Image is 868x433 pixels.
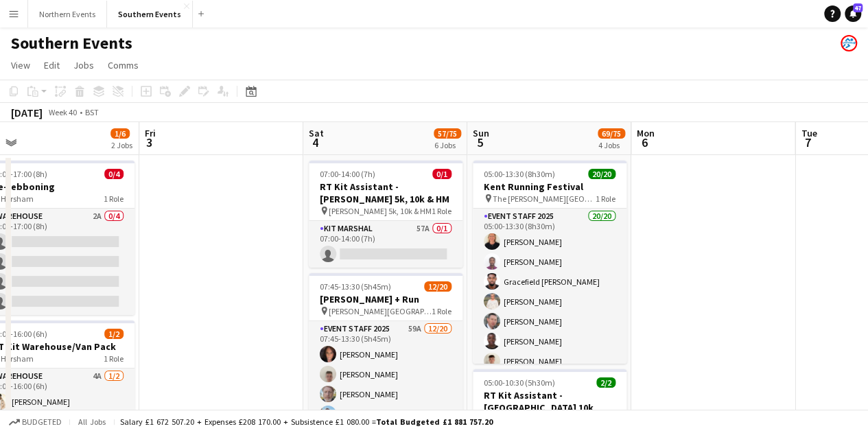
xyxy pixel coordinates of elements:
[484,377,555,388] span: 05:00-10:30 (5h30m)
[432,169,451,179] span: 0/1
[434,140,460,150] div: 6 Jobs
[309,127,324,139] span: Sat
[493,194,596,204] span: The [PERSON_NAME][GEOGRAPHIC_DATA]
[320,169,375,179] span: 07:00-14:00 (7h)
[424,281,451,292] span: 12/20
[104,329,124,339] span: 1/2
[307,134,324,150] span: 4
[329,206,432,216] span: [PERSON_NAME] 5k, 10k & HM
[432,206,451,216] span: 1 Role
[85,107,99,117] div: BST
[104,353,124,364] span: 1 Role
[102,56,144,74] a: Comms
[28,1,107,27] button: Northern Events
[473,161,626,364] app-job-card: 05:00-13:30 (8h30m)20/20Kent Running Festival The [PERSON_NAME][GEOGRAPHIC_DATA]1 RoleEvent Staff...
[309,180,462,205] h3: RT Kit Assistant - [PERSON_NAME] 5k, 10k & HM
[309,161,462,268] app-job-card: 07:00-14:00 (7h)0/1RT Kit Assistant - [PERSON_NAME] 5k, 10k & HM [PERSON_NAME] 5k, 10k & HM1 Role...
[320,281,391,292] span: 07:45-13:30 (5h45m)
[635,134,655,150] span: 6
[108,59,139,71] span: Comms
[1,194,34,204] span: Hersham
[598,128,625,139] span: 69/75
[329,306,432,316] span: [PERSON_NAME][GEOGRAPHIC_DATA], [GEOGRAPHIC_DATA], [GEOGRAPHIC_DATA]
[11,59,30,71] span: View
[588,169,615,179] span: 20/20
[473,180,626,193] h3: Kent Running Festival
[111,140,132,150] div: 2 Jobs
[104,194,124,204] span: 1 Role
[432,306,451,316] span: 1 Role
[596,377,615,388] span: 2/2
[110,128,130,139] span: 1/6
[309,293,462,305] h3: [PERSON_NAME] + Run
[598,140,624,150] div: 4 Jobs
[473,389,626,414] h3: RT Kit Assistant - [GEOGRAPHIC_DATA] 10k
[471,134,489,150] span: 5
[120,417,493,427] div: Salary £1 672 507.20 + Expenses £208 170.00 + Subsistence £1 080.00 =
[143,134,156,150] span: 3
[44,59,60,71] span: Edit
[799,134,817,150] span: 7
[75,417,108,427] span: All jobs
[22,417,62,427] span: Budgeted
[145,127,156,139] span: Fri
[68,56,99,74] a: Jobs
[637,127,655,139] span: Mon
[801,127,817,139] span: Tue
[7,414,64,430] button: Budgeted
[11,106,43,119] div: [DATE]
[309,221,462,268] app-card-role: Kit Marshal57A0/107:00-14:00 (7h)
[596,194,615,204] span: 1 Role
[107,1,193,27] button: Southern Events
[5,56,36,74] a: View
[376,417,493,427] span: Total Budgeted £1 881 757.20
[841,35,857,51] app-user-avatar: RunThrough Events
[473,127,489,139] span: Sun
[104,169,124,179] span: 0/4
[853,3,863,12] span: 47
[38,56,65,74] a: Edit
[45,107,80,117] span: Week 40
[1,353,34,364] span: Hersham
[434,128,461,139] span: 57/75
[845,5,861,22] a: 47
[73,59,94,71] span: Jobs
[11,33,132,54] h1: Southern Events
[484,169,555,179] span: 05:00-13:30 (8h30m)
